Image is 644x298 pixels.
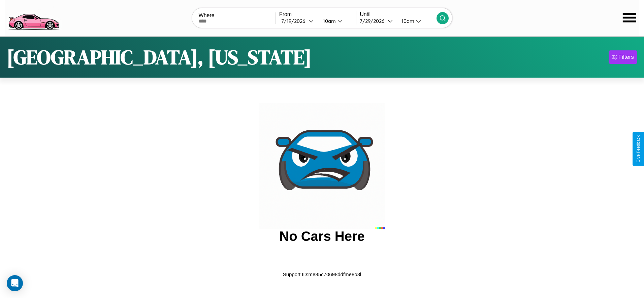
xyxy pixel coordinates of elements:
[279,229,364,244] h2: No Cars Here
[396,17,437,25] button: 10am
[320,18,337,24] div: 10am
[618,54,634,60] div: Filters
[283,270,361,279] p: Support ID: me85c70698ddfme8o3l
[318,17,356,25] button: 10am
[7,275,23,291] div: Open Intercom Messenger
[281,18,309,24] div: 7 / 19 / 2026
[636,135,641,163] div: Give Feedback
[5,3,62,32] img: logo
[259,103,385,229] img: car
[199,12,276,18] label: Where
[360,11,437,17] label: Until
[279,17,318,25] button: 7/19/2026
[360,18,388,24] div: 7 / 29 / 2026
[398,18,416,24] div: 10am
[279,11,356,17] label: From
[7,43,312,71] h1: [GEOGRAPHIC_DATA], [US_STATE]
[609,50,637,64] button: Filters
